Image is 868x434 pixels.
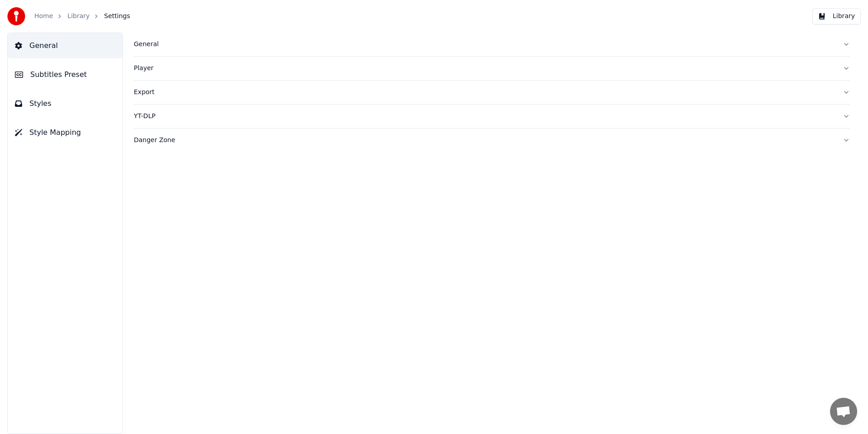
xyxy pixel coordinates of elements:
div: YT-DLP [134,112,835,121]
span: Style Mapping [29,127,81,138]
span: Subtitles Preset [30,69,87,80]
button: Export [134,81,850,104]
div: Danger Zone [134,136,835,145]
div: Player [134,64,835,73]
button: Style Mapping [8,120,123,145]
button: Subtitles Preset [8,62,123,87]
span: Settings [104,12,130,21]
div: Export [134,88,835,97]
span: General [29,40,58,51]
button: YT-DLP [134,105,850,128]
span: Styles [29,98,52,109]
button: Danger Zone [134,129,850,152]
a: Home [34,12,53,21]
div: General [134,40,835,49]
img: youka [7,7,25,25]
a: Library [67,12,90,21]
button: Styles [8,91,123,116]
button: General [134,33,850,56]
button: Player [134,57,850,80]
div: Open chat [830,398,857,425]
button: Library [812,8,861,24]
nav: breadcrumb [34,12,130,21]
button: General [8,33,123,58]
